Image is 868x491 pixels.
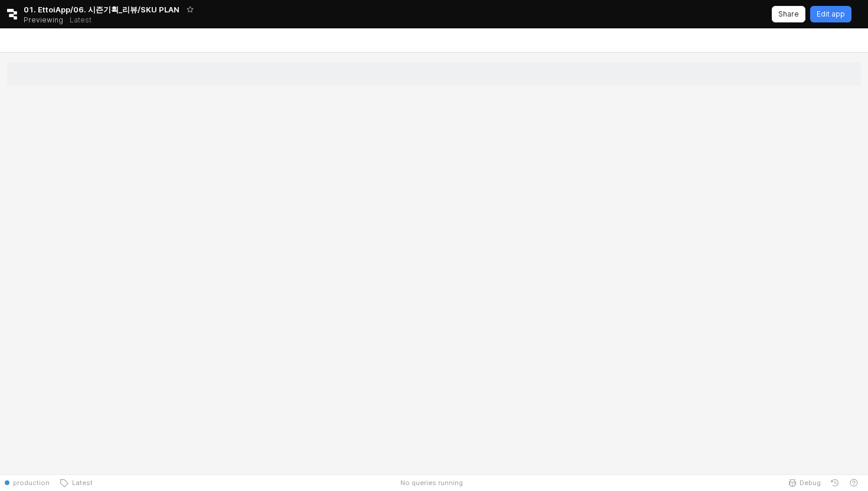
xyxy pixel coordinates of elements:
button: Share app [772,6,805,22]
p: Share [778,9,799,19]
span: Debug [800,478,821,487]
span: Previewing [24,14,63,26]
p: Latest [70,15,92,25]
span: production [13,478,50,487]
button: Edit app [810,6,851,22]
button: Help [844,474,863,491]
span: 01. EttoiApp/06. 시즌기획_리뷰/SKU PLAN [24,4,180,15]
span: Latest [68,478,93,487]
button: Add app to favorites [184,4,196,15]
button: History [825,474,844,491]
p: Edit app [817,9,845,19]
span: No queries running [400,478,463,487]
button: Debug [783,474,825,491]
button: Releases and History [63,12,98,28]
div: Previewing Latest [24,12,98,28]
button: Latest [54,474,97,491]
